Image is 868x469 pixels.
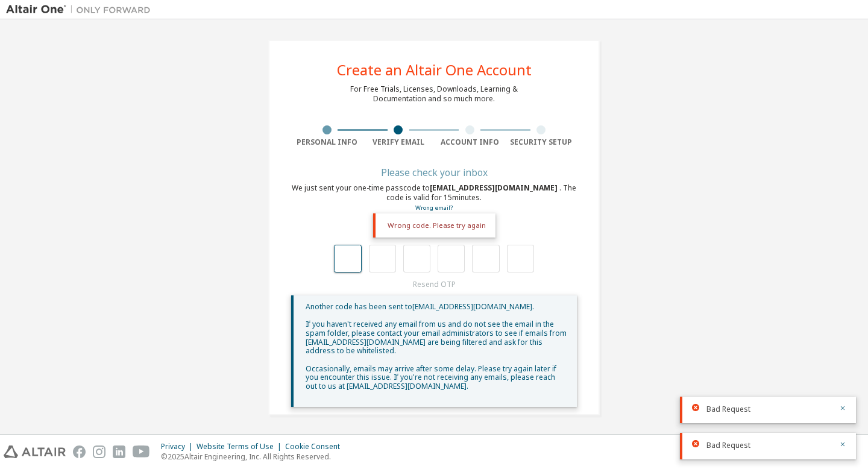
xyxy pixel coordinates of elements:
div: Account Info [434,137,506,147]
span: Another code has been sent to [EMAIL_ADDRESS][DOMAIN_NAME] . [306,301,534,312]
img: linkedin.svg [113,445,125,458]
img: facebook.svg [73,445,86,458]
a: Go back to the registration form [415,204,453,212]
img: youtube.svg [133,445,150,458]
div: Cookie Consent [285,442,347,452]
span: Bad Request [706,441,750,450]
span: Occasionally, emails may arrive after some delay. Please try again later if you encounter this is... [306,364,556,391]
span: Bad Request [706,404,750,414]
div: We just sent your one-time passcode to . The code is valid for 15 minutes. [291,183,577,213]
div: For Free Trials, Licenses, Downloads, Learning & Documentation and so much more. [350,84,518,104]
img: Altair One [6,4,157,16]
div: Security Setup [506,137,577,147]
div: Create an Altair One Account [337,63,532,77]
div: Privacy [161,442,197,452]
img: altair_logo.svg [4,445,66,458]
div: Verify Email [363,137,435,147]
div: Website Terms of Use [197,442,285,452]
div: Please check your inbox [291,169,577,176]
span: [EMAIL_ADDRESS][DOMAIN_NAME] [430,183,559,193]
div: Personal Info [291,137,363,147]
span: If you haven't received any email from us and do not see the email in the spam folder, please con... [306,319,567,356]
img: instagram.svg [93,445,105,458]
div: Wrong code. Please try again [373,213,495,238]
p: © 2025 Altair Engineering, Inc. All Rights Reserved. [161,452,347,462]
